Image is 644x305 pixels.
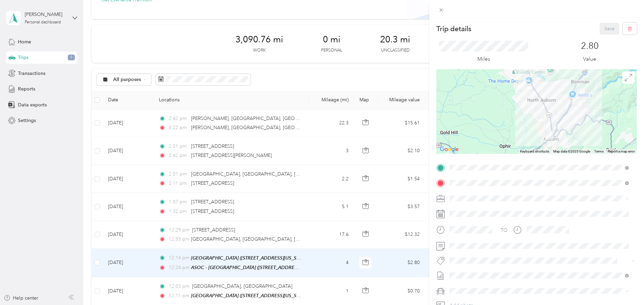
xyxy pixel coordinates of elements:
p: Trip details [436,24,471,34]
iframe: Everlance-gr Chat Button Frame [606,267,644,305]
div: TO [501,227,507,234]
p: 2.80 [581,41,599,52]
span: Map data ©2025 Google [553,149,590,153]
a: Terms (opens in new tab) [594,149,604,153]
img: Google [438,145,460,154]
a: Report a map error [608,149,635,153]
a: Open this area in Google Maps (opens a new window) [438,145,460,154]
p: Miles [477,55,490,63]
p: Value [583,55,596,63]
button: Keyboard shortcuts [520,149,549,154]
